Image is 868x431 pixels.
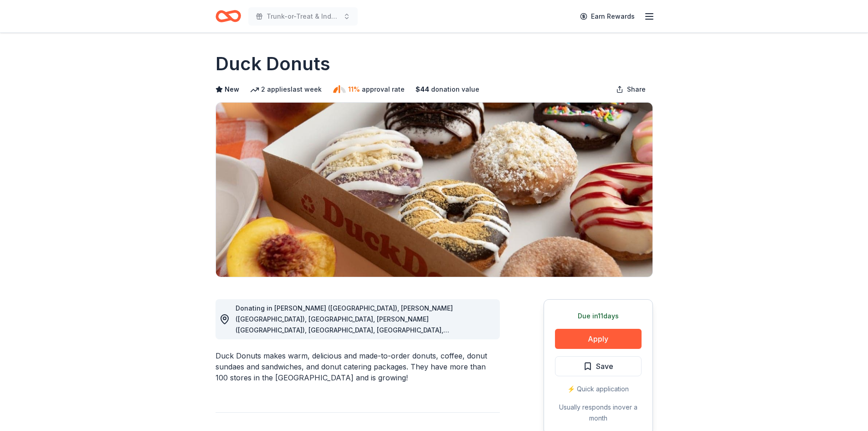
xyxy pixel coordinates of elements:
[267,11,339,22] span: Trunk-or-Treat & Indoor Fall Fest
[555,384,642,395] div: ⚡️ Quick application
[216,350,500,383] div: Duck Donuts makes warm, delicious and made-to-order donuts, coffee, donut sundaes and sandwiches,...
[416,84,429,95] span: $ 44
[431,84,479,95] span: donation value
[555,311,642,322] div: Due in 11 days
[248,7,358,26] button: Trunk-or-Treat & Indoor Fall Fest
[225,84,239,95] span: New
[216,51,330,77] h1: Duck Donuts
[348,84,360,95] span: 11%
[555,402,642,424] div: Usually responds in over a month
[575,8,640,25] a: Earn Rewards
[216,5,241,27] a: Home
[250,84,322,95] div: 2 applies last week
[596,360,613,372] span: Save
[555,356,642,376] button: Save
[216,103,652,277] img: Image for Duck Donuts
[627,84,646,95] span: Share
[555,329,642,349] button: Apply
[362,84,405,95] span: approval rate
[609,80,653,99] button: Share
